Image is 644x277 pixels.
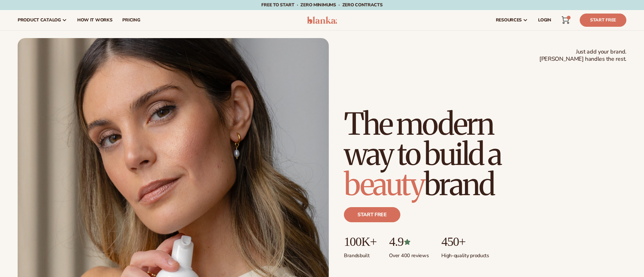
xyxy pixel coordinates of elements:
p: Over 400 reviews [389,249,429,259]
span: resources [496,18,522,23]
a: product catalog [13,10,72,30]
p: 100K+ [344,235,376,249]
span: How It Works [77,18,113,23]
span: beauty [344,166,424,203]
span: Free to start · ZERO minimums · ZERO contracts [261,2,382,8]
a: LOGIN [533,10,556,30]
p: High-quality products [441,249,489,259]
span: Just add your brand. [PERSON_NAME] handles the rest. [539,48,626,63]
a: Start free [344,207,400,222]
p: 450+ [441,235,489,249]
a: pricing [117,10,145,30]
p: Brands built [344,249,376,259]
a: resources [491,10,533,30]
span: product catalog [18,18,61,23]
a: Start Free [580,14,626,27]
h1: The modern way to build a brand [344,109,546,200]
span: LOGIN [538,18,551,23]
a: How It Works [72,10,118,30]
img: logo [307,16,337,24]
span: pricing [122,18,140,23]
span: 1 [568,16,569,20]
p: 4.9 [389,235,429,249]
